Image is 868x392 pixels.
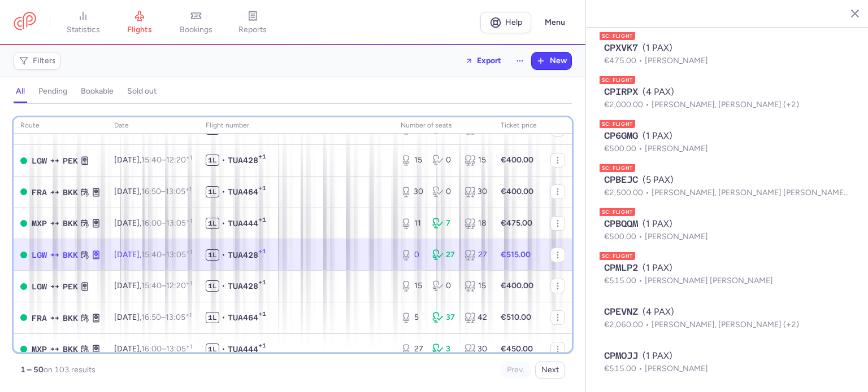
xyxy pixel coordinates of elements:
div: 27 [465,249,487,261]
a: flights [111,10,168,35]
span: BKK [63,343,78,355]
span: CPEVNZ [604,305,638,319]
div: 11 [401,218,423,229]
sup: +1 [186,280,192,287]
button: Menu [538,12,572,33]
span: Export [477,56,501,65]
button: Export [458,52,509,70]
span: BKK [63,186,78,199]
span: [PERSON_NAME] [645,364,708,373]
span: • [222,186,225,197]
span: MXP [32,343,47,355]
button: CPBEJC(5 PAX)€2,500.00[PERSON_NAME], [PERSON_NAME] [PERSON_NAME] (+3) [604,173,850,199]
div: 42 [465,312,487,323]
time: 16:00 [141,218,162,228]
sup: +1 [186,154,192,161]
time: 13:05 [166,312,192,322]
strong: 1 – 50 [20,365,44,375]
div: 27 [432,249,455,261]
button: Next [535,362,565,378]
div: 37 [432,312,455,323]
div: 7 [432,218,455,229]
div: 27 [401,343,423,355]
span: €2,500.00 [604,188,652,197]
th: date [107,117,199,134]
strong: €450.00 [501,344,533,354]
span: SC: FLIGHT [600,76,635,84]
div: (1 PAX) [604,349,850,363]
span: – [141,250,192,259]
span: +1 [258,153,266,164]
strong: €475.00 [501,218,532,228]
span: LGW [32,155,47,167]
span: TUA444 [228,218,258,229]
span: [DATE], [114,218,192,228]
span: Help [505,18,522,27]
span: CPBQQM [604,217,638,231]
span: TUA464 [228,186,258,197]
span: [DATE], [114,344,192,354]
span: TUA428 [228,249,258,261]
a: statistics [55,10,111,35]
span: €515.00 [604,276,645,285]
span: CPXVK7 [604,41,638,55]
time: 13:05 [166,187,192,196]
sup: +1 [186,217,192,224]
span: €515.00 [604,364,645,373]
span: MXP [32,217,47,230]
a: CitizenPlane red outlined logo [14,12,36,33]
span: • [222,155,225,166]
th: Flight number [199,117,394,134]
span: 1L [206,218,219,229]
button: CPBQQM(1 PAX)€500.00[PERSON_NAME] [604,217,850,243]
span: PEK [63,280,78,293]
strong: €515.00 [501,250,531,259]
span: bookings [180,25,212,35]
h4: pending [38,86,67,96]
span: SC: FLIGHT [600,164,635,172]
div: (1 PAX) [604,129,850,143]
div: (5 PAX) [604,173,850,187]
div: 3 [432,343,455,355]
span: • [222,280,225,292]
span: Filters [33,56,56,65]
div: 30 [401,186,423,197]
time: 13:05 [166,250,192,259]
span: [DATE], [114,187,192,196]
div: 0 [432,280,455,292]
span: FRA [32,312,47,324]
span: [PERSON_NAME] [645,232,708,241]
span: FRA [32,186,47,199]
span: statistics [67,25,100,35]
div: 15 [465,280,487,292]
sup: +1 [185,311,192,319]
span: [PERSON_NAME], [PERSON_NAME] (+2) [652,320,799,329]
button: CPMOJJ(1 PAX)€515.00[PERSON_NAME] [604,349,850,375]
span: • [222,343,225,355]
div: (4 PAX) [604,305,850,319]
th: route [14,117,107,134]
time: 15:40 [141,155,162,165]
span: +1 [258,310,266,321]
div: 30 [465,186,487,197]
span: CPMLP2 [604,261,638,275]
button: CPIRPX(4 PAX)€2,000.00[PERSON_NAME], [PERSON_NAME] (+2) [604,85,850,111]
span: • [222,218,225,229]
strong: €510.00 [501,312,531,322]
h4: bookable [81,86,114,96]
span: CPBEJC [604,173,638,187]
span: CPIRPX [604,85,638,99]
span: – [141,281,192,290]
span: LGW [32,280,47,293]
span: 1L [206,312,219,323]
span: [PERSON_NAME], [PERSON_NAME] (+2) [652,100,799,109]
span: [DATE], [114,312,192,322]
span: LGW [32,249,47,261]
button: Filters [14,52,60,69]
span: BKK [63,249,78,261]
time: 16:50 [141,187,161,196]
sup: +1 [185,186,192,193]
time: 16:00 [141,344,162,354]
time: 13:05 [166,344,192,354]
div: 0 [432,186,455,197]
